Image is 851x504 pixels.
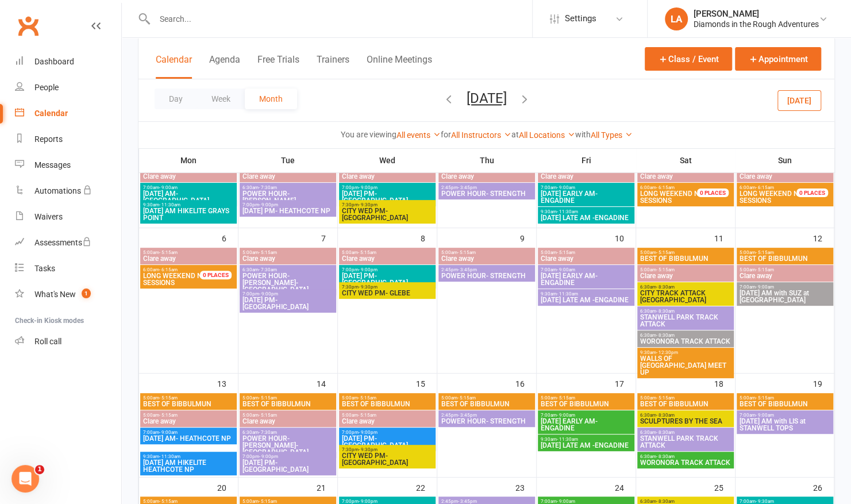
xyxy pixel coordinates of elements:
[143,207,234,221] span: [DATE] AM HIKELITE GRAYS POINT
[209,54,240,79] button: Agenda
[15,49,121,75] a: Dashboard
[515,374,536,393] div: 16
[341,447,433,452] span: 7:30pm
[15,256,121,282] a: Tasks
[694,19,819,29] div: Diamonds in the Rough Adventures
[341,290,433,297] span: CITY WED PM- GLEBE
[441,130,451,139] strong: for
[714,228,735,247] div: 11
[259,202,278,207] span: - 9:00pm
[242,255,334,262] span: Clare away
[242,267,334,272] span: 6:30am
[341,173,433,180] span: Clare away
[441,272,533,279] span: POWER HOUR- STRENGTH
[540,418,632,432] span: [DATE] EARLY AM- ENGADINE
[259,454,278,459] span: - 9:00pm
[615,228,636,247] div: 10
[242,272,334,293] span: POWER HOUR-[PERSON_NAME]- [GEOGRAPHIC_DATA]
[540,499,632,504] span: 7:00am
[540,413,632,418] span: 7:00am
[756,250,774,255] span: - 5:15am
[739,290,831,303] span: [DATE] AM with SUZ at [GEOGRAPHIC_DATA]
[640,309,731,314] span: 6:30am
[739,395,831,401] span: 5:00am
[739,250,831,255] span: 5:00am
[341,413,433,418] span: 5:00am
[640,350,731,355] span: 9:30am
[640,413,731,418] span: 6:30am
[242,395,334,401] span: 5:00am
[756,185,774,190] span: - 6:15am
[238,148,338,172] th: Tue
[813,374,834,393] div: 19
[458,499,477,504] span: - 3:45pm
[557,395,575,401] span: - 5:15am
[139,148,238,172] th: Mon
[259,291,278,297] span: - 9:00pm
[143,272,214,286] span: SESSIONS
[143,173,234,180] span: Clare away
[694,9,819,19] div: [PERSON_NAME]
[640,255,731,262] span: BEST OF BIBBULMUN
[15,282,121,307] a: What's New1
[143,413,234,418] span: 5:00am
[441,185,533,190] span: 2:45pm
[441,250,533,255] span: 5:00am
[591,130,633,140] a: All Types
[739,173,831,180] span: Clare away
[197,89,245,109] button: Week
[35,465,44,474] span: 1
[441,173,533,180] span: Clare away
[615,478,636,497] div: 24
[540,272,632,286] span: [DATE] EARLY AM- ENGADINE
[321,228,337,247] div: 7
[259,395,277,401] span: - 5:15am
[15,152,121,178] a: Messages
[739,190,810,204] span: SESSIONS
[537,148,636,172] th: Fri
[557,250,575,255] span: - 5:15am
[359,267,378,272] span: - 9:00pm
[159,499,178,504] span: - 5:15am
[396,130,441,140] a: All events
[557,209,578,214] span: - 11:30am
[143,272,207,280] span: LONG WEEKEND NO
[15,230,121,256] a: Assessments
[656,333,675,338] span: - 8:30am
[441,267,533,272] span: 2:45pm
[540,185,632,190] span: 7:00am
[540,267,632,272] span: 7:00am
[34,134,63,144] div: Reports
[341,267,433,272] span: 7:00pm
[242,207,334,214] span: [DATE] PM- HEATHCOTE NP
[358,395,376,401] span: - 5:15am
[259,250,277,255] span: - 5:15am
[359,202,378,207] span: - 9:30pm
[739,418,831,432] span: [DATE] AM with LIS at STANWELL TOPS
[159,185,178,190] span: - 9:00am
[242,413,334,418] span: 5:00am
[15,178,121,204] a: Automations
[565,6,596,32] span: Settings
[359,284,378,290] span: - 9:30pm
[143,190,234,204] span: [DATE] AM- [GEOGRAPHIC_DATA]
[317,374,337,393] div: 14
[341,207,433,221] span: CITY WED PM- [GEOGRAPHIC_DATA]
[341,250,433,255] span: 5:00am
[777,90,821,110] button: [DATE]
[640,499,731,504] span: 6:30am
[257,54,299,79] button: Free Trials
[736,148,834,172] th: Sun
[739,272,831,279] span: Clare away
[259,413,277,418] span: - 5:15am
[739,185,810,190] span: 6:00am
[341,435,433,449] span: [DATE] PM-[GEOGRAPHIC_DATA]
[34,160,71,170] div: Messages
[338,148,437,172] th: Wed
[756,284,774,290] span: - 9:00am
[245,89,297,109] button: Month
[813,478,834,497] div: 26
[540,190,632,204] span: [DATE] EARLY AM- ENGADINE
[739,267,831,272] span: 5:00am
[341,284,433,290] span: 7:30pm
